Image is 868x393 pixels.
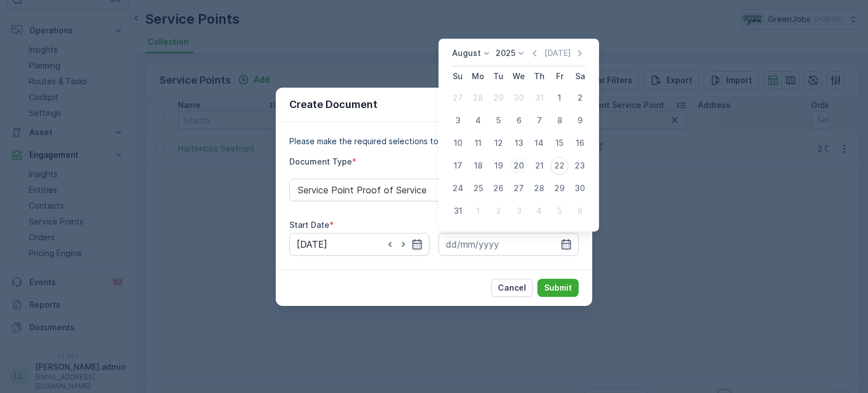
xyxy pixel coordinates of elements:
div: 28 [469,89,487,107]
div: 11 [469,134,487,152]
div: 1 [550,89,568,107]
p: [DATE] [544,47,571,59]
div: 29 [489,89,507,107]
th: Sunday [448,66,468,87]
div: 4 [530,202,548,220]
div: 18 [469,157,487,175]
div: 3 [510,202,528,220]
label: Document Type [289,157,352,166]
button: Submit [537,279,579,297]
div: 27 [510,179,528,197]
div: 17 [449,157,467,175]
div: 27 [449,89,467,107]
div: 3 [449,111,467,129]
div: 31 [530,89,548,107]
input: dd/mm/yyyy [439,233,579,256]
div: 25 [469,179,487,197]
div: 7 [530,111,548,129]
p: Submit [544,282,572,293]
div: 5 [550,202,568,220]
input: dd/mm/yyyy [289,233,429,256]
div: 4 [469,111,487,129]
p: August [452,47,481,59]
th: Thursday [529,66,549,87]
p: Please make the required selections to create your document. [289,136,579,147]
th: Wednesday [509,66,529,87]
div: 6 [571,202,589,220]
th: Monday [468,66,488,87]
div: 26 [489,179,507,197]
div: 10 [449,134,467,152]
div: 12 [489,134,507,152]
div: 2 [489,202,507,220]
th: Friday [549,66,570,87]
div: 6 [510,111,528,129]
div: 22 [550,157,568,175]
div: 16 [571,134,589,152]
div: 20 [510,157,528,175]
div: 30 [510,89,528,107]
div: 1 [469,202,487,220]
div: 31 [449,202,467,220]
div: 23 [571,157,589,175]
div: 30 [571,179,589,197]
div: 19 [489,157,507,175]
button: Cancel [491,279,533,297]
div: 15 [550,134,568,152]
div: 9 [571,111,589,129]
div: 28 [530,179,548,197]
div: 14 [530,134,548,152]
th: Tuesday [488,66,509,87]
div: 2 [571,89,589,107]
div: 24 [449,179,467,197]
p: 2025 [496,47,515,59]
div: 29 [550,179,568,197]
div: 5 [489,111,507,129]
div: 13 [510,134,528,152]
label: Start Date [289,220,329,230]
p: Cancel [498,282,526,293]
p: Create Document [289,97,377,113]
div: 21 [530,157,548,175]
div: 8 [550,111,568,129]
th: Saturday [570,66,590,87]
